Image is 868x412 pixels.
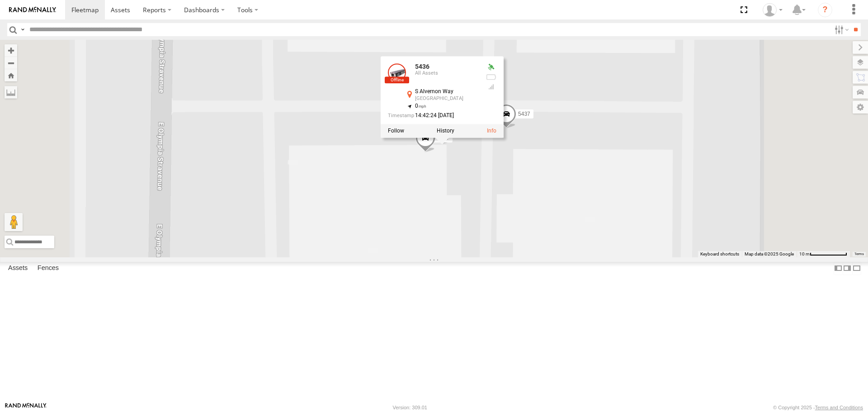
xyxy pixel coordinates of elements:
[486,74,496,81] div: No battery health information received from this device.
[5,57,17,69] button: Zoom out
[9,7,56,13] img: rand-logo.svg
[388,128,404,134] label: Realtime tracking of Asset
[5,403,47,412] a: Visit our Website
[853,101,868,114] label: Map Settings
[759,3,786,17] div: Edward Espinoza
[818,3,832,17] i: ?
[797,251,850,257] button: Map Scale: 10 m per 79 pixels
[5,213,23,231] button: Drag Pegman onto the map to open Street View
[33,262,63,275] label: Fences
[5,86,17,99] label: Measure
[773,405,863,410] div: © Copyright 2025 -
[4,262,32,275] label: Assets
[486,64,496,71] div: Valid GPS Fix
[834,262,843,275] label: Dock Summary Table to the Left
[486,84,496,91] div: Last Event GSM Signal Strength
[799,251,810,256] span: 10 m
[415,63,429,71] a: 5436
[852,262,861,275] label: Hide Summary Table
[5,44,17,57] button: Zoom in
[843,262,852,275] label: Dock Summary Table to the Right
[5,69,17,81] button: Zoom Home
[854,252,864,256] a: Terms (opens in new tab)
[437,128,454,134] label: View Asset History
[388,64,406,82] a: View Asset Details
[487,128,496,134] a: View Asset Details
[415,89,478,95] div: S Alvernon Way
[415,103,426,109] span: 0
[518,111,530,118] span: 5437
[388,113,478,119] div: Date/time of location update
[415,96,478,102] div: [GEOGRAPHIC_DATA]
[19,23,26,36] label: Search Query
[745,251,794,256] span: Map data ©2025 Google
[393,405,427,410] div: Version: 309.01
[415,71,478,76] div: All Assets
[831,23,850,36] label: Search Filter Options
[815,405,863,410] a: Terms and Conditions
[700,251,739,257] button: Keyboard shortcuts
